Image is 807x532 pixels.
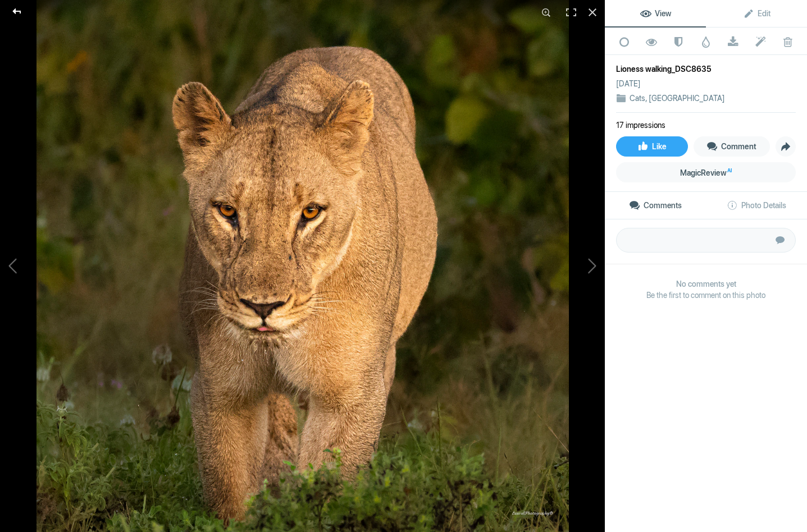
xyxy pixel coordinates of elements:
[616,63,796,75] div: Lioness walking_DSC8635
[616,162,796,182] a: MagicReviewAI
[727,165,732,176] sup: AI
[605,192,706,219] a: Comments
[743,9,770,18] span: Edit
[629,201,682,210] span: Comments
[727,201,786,210] span: Photo Details
[637,142,667,151] span: Like
[616,78,641,89] div: [DATE]
[616,290,796,301] span: Be the first to comment on this photo
[706,142,756,151] span: Comment
[776,137,795,156] span: Share
[680,168,732,177] span: MagicReview
[776,136,796,157] a: Share
[640,9,671,18] span: View
[616,136,688,157] a: Like
[694,136,770,157] a: Comment
[768,228,792,253] button: Submit
[521,170,605,361] button: Next (arrow right)
[616,120,665,131] li: 17 impressions
[630,94,725,103] a: Cats, [GEOGRAPHIC_DATA]
[706,192,807,219] a: Photo Details
[616,278,796,290] b: No comments yet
